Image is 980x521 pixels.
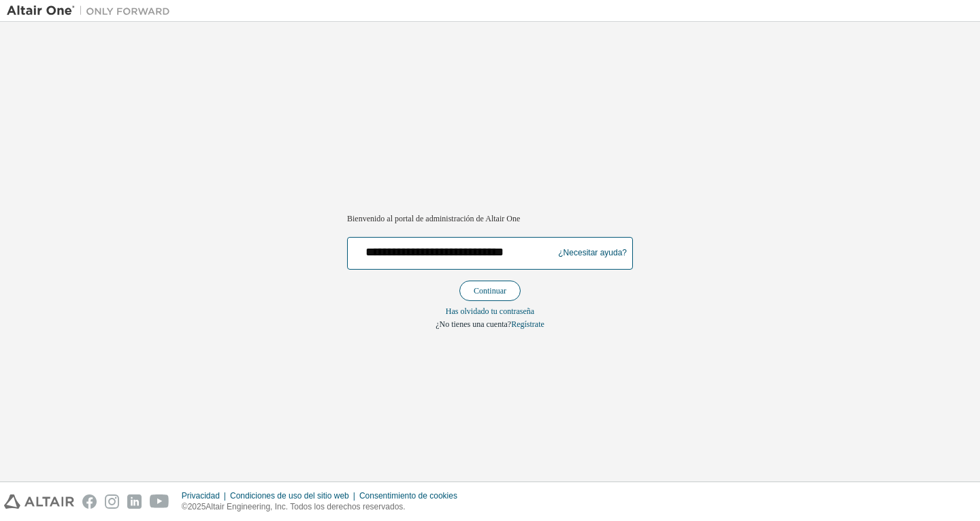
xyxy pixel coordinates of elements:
img: youtube.svg [150,494,169,509]
font: Privacidad [182,491,220,501]
font: Consentimiento de cookies [359,491,457,501]
font: Has olvidado tu contraseña [446,306,534,316]
img: altair_logo.svg [4,494,74,509]
font: ¿No tienes una cuenta? [436,319,511,329]
font: 2025 [188,502,206,511]
font: Altair Engineering, Inc. Todos los derechos reservados. [206,502,405,511]
a: Regístrate [511,319,544,329]
font: © [182,502,188,511]
font: Bienvenido al portal de administración de Altair One [347,214,520,223]
img: instagram.svg [105,494,119,509]
font: Condiciones de uso del sitio web [230,491,349,501]
font: ¿Necesitar ayuda? [558,248,627,257]
a: ¿Necesitar ayuda? [558,253,627,253]
img: facebook.svg [82,494,97,509]
img: linkedin.svg [127,494,142,509]
img: Altair Uno [7,4,177,18]
button: Continuar [459,281,521,301]
font: Continuar [474,286,506,296]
